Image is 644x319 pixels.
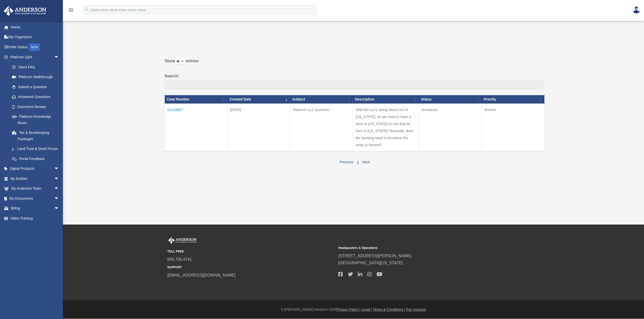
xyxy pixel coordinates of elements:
[165,80,545,89] input: Search:
[338,254,411,258] a: [STREET_ADDRESS][PERSON_NAME]
[4,174,67,184] a: My Entitiesarrow_drop_down
[4,22,67,32] a: Home
[4,52,64,62] a: Platinum Q&Aarrow_drop_down
[227,104,290,151] td: [DATE]
[361,307,372,311] a: Legal |
[167,237,197,244] img: Anderson Advisors Platinum Portal
[340,160,353,164] a: Previous
[406,307,426,311] a: Pay Invoices
[4,184,67,194] a: My Anderson Teamarrow_drop_down
[54,52,64,63] span: arrow_drop_down
[167,265,335,270] small: SUPPORT
[338,261,403,265] a: [GEOGRAPHIC_DATA][US_STATE]
[482,95,545,104] th: Priority: activate to sort column ascending
[68,9,74,13] a: menu
[167,273,235,277] a: [EMAIL_ADDRESS][DOMAIN_NAME]
[337,307,360,311] a: Privacy Policy |
[633,6,640,14] img: User Pic
[4,203,67,214] a: Billingarrow_drop_down
[167,249,335,254] small: TOLL FREE
[4,213,67,223] a: Video Training
[362,160,370,164] a: Next
[482,104,545,151] td: Normal
[84,7,90,12] i: search
[4,42,67,52] a: Order StatusNEW
[373,307,405,311] a: Terms & Conditions |
[29,43,40,51] div: NEW
[338,245,506,251] small: Headquarters & Operations
[7,62,64,72] a: Client FAQ
[54,164,64,174] span: arrow_drop_down
[419,104,482,151] td: Answered
[353,95,419,104] th: Description: activate to sort column ascending
[290,104,353,151] td: Platinum LLC Question
[290,95,353,104] th: Subject: activate to sort column ascending
[54,184,64,194] span: arrow_drop_down
[54,193,64,204] span: arrow_drop_down
[7,72,64,82] a: Platinum Walkthrough
[68,7,74,13] i: menu
[357,160,359,164] a: 1
[165,73,545,89] label: Search:
[227,95,290,104] th: Created Date: activate to sort column ascending
[165,104,228,151] td: 01133627
[4,32,67,42] a: Tax Organizers
[7,92,62,102] a: Answered Questions
[63,306,644,313] div: © [PERSON_NAME] Advisors 2025
[7,144,64,154] a: Land Trust & Deed Forum
[7,112,64,128] a: Platinum Knowledge Room
[4,193,67,203] a: My Documentsarrow_drop_down
[54,203,64,214] span: arrow_drop_down
[2,6,48,16] img: Anderson Advisors Platinum Portal
[4,164,67,174] a: Digital Productsarrow_drop_down
[165,95,228,104] th: Case Number: activate to sort column ascending
[7,82,64,92] a: Submit a Question
[419,95,482,104] th: Status: activate to sort column ascending
[167,257,192,261] a: 800.706.4741
[7,102,64,112] a: Document Review
[353,104,419,151] td: With the LLCs being based out of [US_STATE], do we need to have a bank in [US_STATE] or can that ...
[7,154,64,164] a: Portal Feedback
[7,128,64,144] a: Tax & Bookkeeping Packages
[54,174,64,184] span: arrow_drop_down
[165,58,545,70] label: Show entries
[175,59,186,65] select: Showentries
